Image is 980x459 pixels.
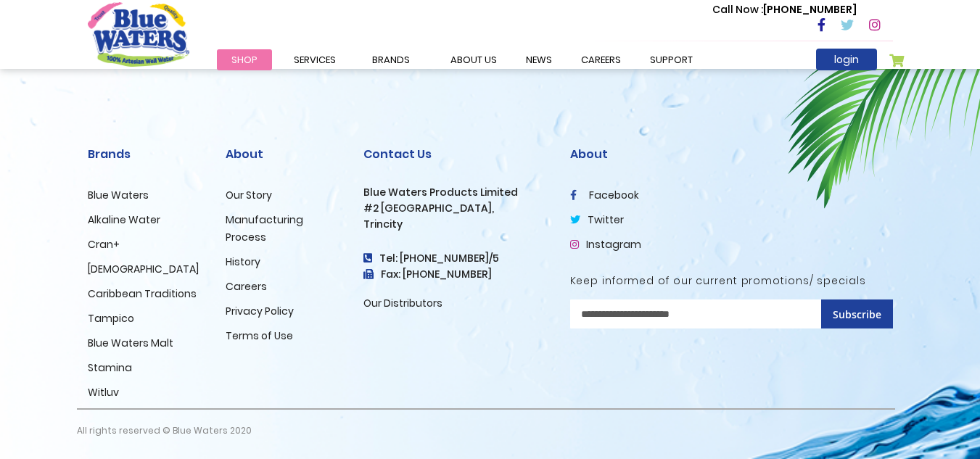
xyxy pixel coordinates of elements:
h3: Fax: [PHONE_NUMBER] [363,268,548,281]
h3: Blue Waters Products Limited [363,186,548,199]
a: Instagram [570,237,641,252]
a: twitter [570,212,624,227]
a: about us [436,49,511,70]
a: Witluv [88,385,119,400]
span: Shop [231,53,258,67]
a: Terms of Use [226,328,293,343]
p: [PHONE_NUMBER] [712,2,857,17]
h2: Contact Us [363,147,548,161]
span: Services [294,53,336,67]
a: Our Story [226,188,272,202]
a: History [226,255,260,269]
a: Our Distributors [363,296,442,310]
button: Subscribe [821,299,893,328]
a: Stamina [88,360,132,375]
a: login [816,49,877,70]
p: All rights reserved © Blue Waters 2020 [77,410,252,452]
h2: Brands [88,147,204,161]
a: Alkaline Water [88,212,160,227]
a: Privacy Policy [226,304,294,318]
h3: Trincity [363,218,548,231]
h2: About [570,147,893,161]
span: Brands [372,53,410,67]
span: Call Now : [712,2,763,17]
a: Cran+ [88,237,120,252]
h4: Tel: [PHONE_NUMBER]/5 [363,252,548,265]
a: careers [567,49,635,70]
a: Careers [226,279,267,294]
a: [DEMOGRAPHIC_DATA] [88,262,199,276]
a: support [635,49,707,70]
h3: #2 [GEOGRAPHIC_DATA], [363,202,548,215]
h5: Keep informed of our current promotions/ specials [570,275,893,287]
h2: About [226,147,342,161]
a: facebook [570,188,639,202]
a: Caribbean Traditions [88,286,197,301]
a: Tampico [88,311,134,326]
span: Subscribe [833,307,881,321]
a: News [511,49,567,70]
a: Blue Waters Malt [88,336,173,350]
a: store logo [88,2,189,66]
a: Blue Waters [88,188,149,202]
a: Manufacturing Process [226,212,303,244]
